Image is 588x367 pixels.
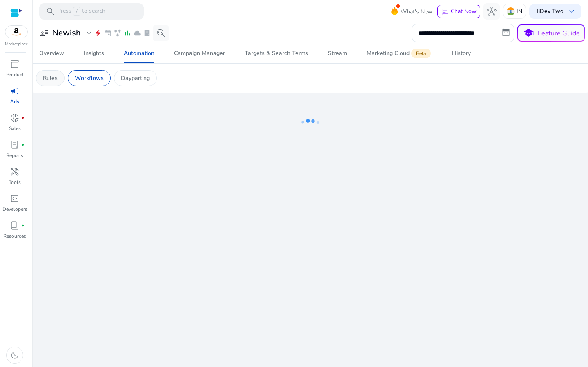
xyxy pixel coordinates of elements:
span: hub [487,7,497,16]
p: Reports [6,152,23,159]
p: Dayparting [121,74,150,82]
p: Hi [534,9,563,14]
span: event [104,29,112,37]
span: lab_profile [10,140,20,150]
span: chat [441,8,449,16]
p: Ads [10,98,19,105]
div: Stream [328,51,347,56]
p: Marketplace [5,41,28,47]
div: Automation [124,51,154,56]
span: code_blocks [10,194,20,203]
p: Press to search [57,7,105,16]
div: Campaign Manager [174,51,225,56]
p: Developers [2,206,27,213]
div: Marketing Cloud [367,50,432,57]
span: campaign [10,86,20,96]
span: keyboard_arrow_down [567,7,577,16]
p: Rules [43,74,58,82]
span: inventory_2 [10,59,20,69]
span: book_4 [10,221,20,230]
span: search [46,7,56,16]
span: fiber_manual_record [21,116,24,119]
span: expand_more [84,28,94,38]
span: lab_profile [143,29,151,37]
button: search_insights [153,25,169,41]
span: fiber_manual_record [21,224,24,227]
b: Dev Two [540,7,563,15]
h3: Newish [52,28,81,38]
p: Feature Guide [538,29,580,38]
span: search_insights [156,28,166,38]
span: Beta [411,49,431,58]
div: Overview [39,51,64,56]
p: IN [517,4,522,18]
span: Chat Now [451,7,477,15]
p: Product [6,71,24,78]
span: handyman [10,167,20,177]
p: Tools [9,179,21,186]
span: / [73,7,80,16]
span: user_attributes [39,28,49,38]
button: chatChat Now [437,5,480,18]
p: Resources [3,232,26,240]
div: Targets & Search Terms [245,51,308,56]
img: amazon.svg [5,26,27,38]
img: in.svg [507,7,515,15]
button: hub [483,3,500,20]
span: family_history [114,29,122,37]
span: bar_chart [123,29,131,37]
p: Sales [9,125,21,132]
p: Workflows [75,74,104,82]
span: donut_small [10,113,20,123]
span: What's New [401,4,432,19]
div: History [452,51,471,56]
span: cloud [133,29,141,37]
span: school [523,27,535,39]
span: electric_bolt [94,29,102,37]
span: fiber_manual_record [21,143,24,146]
button: schoolFeature Guide [517,24,585,42]
span: dark_mode [10,350,20,360]
div: Insights [84,51,104,56]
